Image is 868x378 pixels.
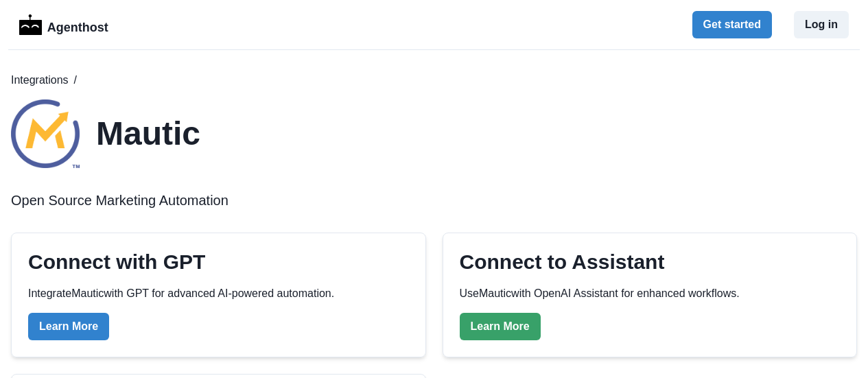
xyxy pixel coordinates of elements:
[794,11,849,38] button: Log in
[460,250,665,274] h2: Connect to Assistant
[460,313,541,340] a: Learn More
[11,72,857,88] nav: breadcrumb
[28,250,205,274] h2: Connect with GPT
[11,190,857,211] p: Open Source Marketing Automation
[19,14,42,35] img: Logo
[28,313,109,340] a: Learn More
[74,72,77,88] span: /
[11,72,69,88] a: Integrations
[47,13,108,37] p: Agenthost
[96,117,200,150] h1: Mautic
[460,285,740,302] p: Use Mautic with OpenAI Assistant for enhanced workflows.
[692,11,772,38] button: Get started
[28,285,334,302] p: Integrate Mautic with GPT for advanced AI-powered automation.
[11,99,80,168] img: Mautic
[19,13,108,37] a: LogoAgenthost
